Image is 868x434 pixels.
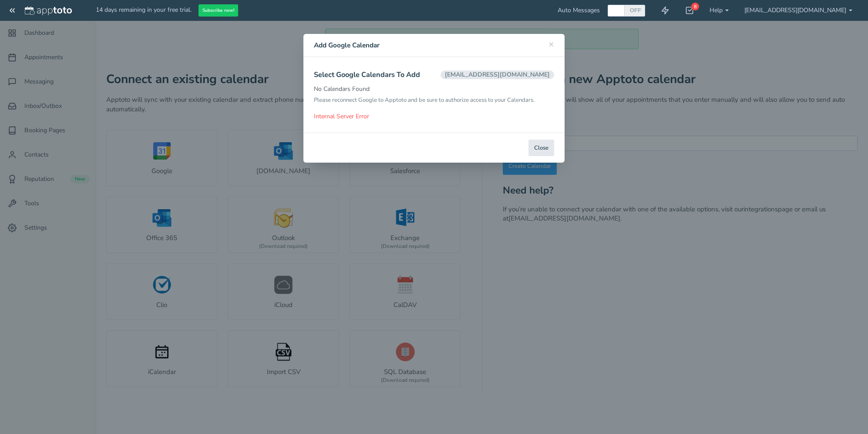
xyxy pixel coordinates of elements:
[548,38,554,50] span: ×
[314,85,554,104] div: No Calendars Found
[314,112,554,121] p: Internal Server Error
[314,40,554,50] h4: Add Google Calendar
[314,70,554,79] h2: Select Google Calendars To Add
[314,96,554,104] p: Please reconnect Google to Apptoto and be sure to authorize access to your Calendars.
[441,70,554,79] span: [EMAIL_ADDRESS][DOMAIN_NAME]
[528,140,554,157] button: Close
